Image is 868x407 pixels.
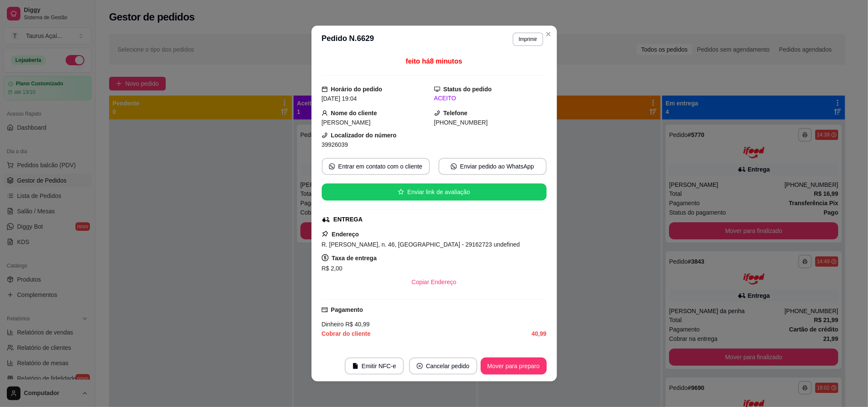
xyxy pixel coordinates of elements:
button: whats-appEntrar em contato com o cliente [322,158,430,175]
strong: Localizador do número [331,132,397,139]
span: [PHONE_NUMBER] [434,119,488,126]
span: credit-card [322,307,328,313]
span: whats-app [329,163,335,169]
span: phone [322,132,328,138]
span: user [322,110,328,116]
strong: Nome do cliente [331,110,377,116]
span: 39926039 [322,141,348,148]
button: Copiar Endereço [405,273,463,291]
button: Mover para preparo [481,358,547,375]
h3: Pedido N. 6629 [322,32,374,46]
span: R. [PERSON_NAME], n. 46, [GEOGRAPHIC_DATA] - 29162723 undefined [322,241,520,248]
span: desktop [434,86,440,92]
span: star [398,189,404,195]
span: phone [434,110,440,116]
button: Close [542,27,555,41]
span: file [352,363,358,369]
span: pushpin [322,230,329,237]
span: Cobrar do cliente [322,329,371,338]
span: feito há 8 minutos [406,58,462,65]
span: whats-app [451,163,457,169]
strong: Taxa de entrega [332,255,377,262]
span: close-circle [417,363,423,369]
button: close-circleCancelar pedido [409,358,477,375]
span: dollar [322,254,329,261]
div: ENTREGA [334,215,363,224]
strong: Horário do pedido [331,86,383,93]
button: starEnviar link de avaliação [322,183,547,201]
strong: Status do pedido [444,86,492,93]
strong: Pagamento [331,306,363,313]
button: whats-appEnviar pedido ao WhatsApp [438,158,547,175]
strong: Endereço [332,231,359,238]
strong: Telefone [444,110,468,116]
button: fileEmitir NFC-e [345,358,404,375]
div: ACEITO [434,94,547,103]
span: Dinheiro [322,321,344,328]
button: Imprimir [513,32,543,46]
span: [DATE] 19:04 [322,95,357,102]
span: R$ 40,99 [344,321,370,328]
span: [PERSON_NAME] [322,119,371,126]
span: calendar [322,86,328,92]
strong: 40,99 [531,330,546,337]
span: R$ 2,00 [322,265,343,272]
